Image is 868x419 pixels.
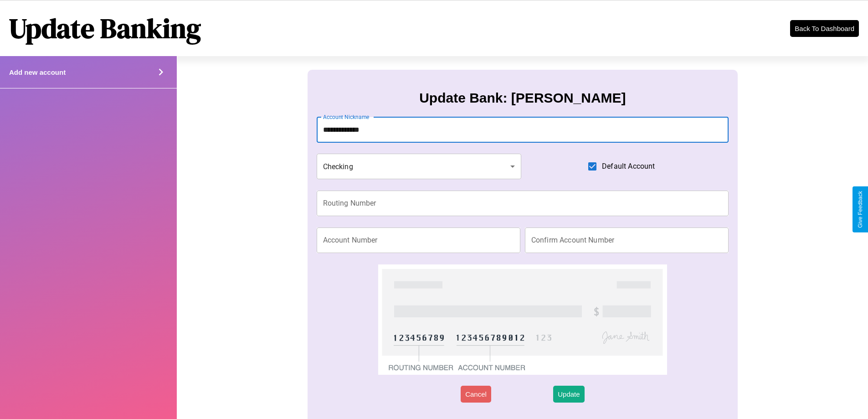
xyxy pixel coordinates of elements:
h3: Update Bank: [PERSON_NAME] [419,90,626,106]
button: Back To Dashboard [790,20,859,37]
div: Give Feedback [857,191,863,228]
h4: Add new account [9,68,66,76]
button: Update [553,386,584,403]
div: Checking [317,154,522,179]
h1: Update Banking [9,10,201,47]
button: Cancel [461,386,491,403]
span: Default Account [602,161,655,172]
label: Account Nickname [323,113,370,121]
img: check [378,264,667,375]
